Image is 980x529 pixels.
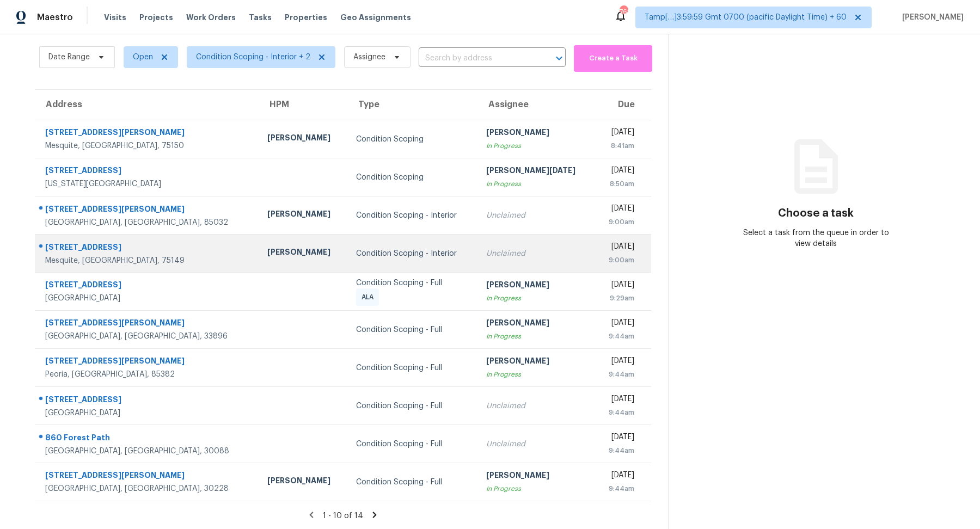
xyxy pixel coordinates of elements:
[486,483,586,494] div: In Progress
[486,401,586,411] div: Unclaimed
[603,355,634,369] div: [DATE]
[486,470,586,483] div: [PERSON_NAME]
[486,165,586,179] div: [PERSON_NAME][DATE]
[356,439,469,450] div: Condition Scoping - Full
[898,12,964,23] span: [PERSON_NAME]
[45,165,250,179] div: [STREET_ADDRESS]
[133,52,153,63] span: Open
[486,279,586,293] div: [PERSON_NAME]
[579,52,647,65] span: Create a Task
[603,432,634,445] div: [DATE]
[356,172,469,183] div: Condition Scoping
[486,210,586,221] div: Unclaimed
[45,408,250,419] div: [GEOGRAPHIC_DATA]
[603,241,634,255] div: [DATE]
[603,407,634,418] div: 9:44am
[645,12,847,23] span: Tamp[…]3:59:59 Gmt 0700 (pacific Daylight Time) + 60
[603,293,634,304] div: 9:29am
[45,179,250,189] div: [US_STATE][GEOGRAPHIC_DATA]
[267,132,339,146] div: [PERSON_NAME]
[356,210,469,221] div: Condition Scoping - Interior
[340,12,411,23] span: Geo Assignments
[45,204,250,217] div: [STREET_ADDRESS][PERSON_NAME]
[603,127,634,140] div: [DATE]
[356,278,469,288] div: Condition Scoping - Full
[603,140,634,151] div: 8:41am
[603,317,634,331] div: [DATE]
[477,90,595,120] th: Assignee
[356,401,469,411] div: Condition Scoping - Full
[285,12,327,23] span: Properties
[486,293,586,304] div: In Progress
[45,394,250,408] div: [STREET_ADDRESS]
[196,52,310,63] span: Condition Scoping - Interior + 2
[45,331,250,342] div: [GEOGRAPHIC_DATA], [GEOGRAPHIC_DATA], 33896
[603,217,634,227] div: 9:00am
[186,12,236,23] span: Work Orders
[267,208,339,222] div: [PERSON_NAME]
[603,179,634,189] div: 8:50am
[595,90,651,120] th: Due
[356,248,469,259] div: Condition Scoping - Interior
[603,483,634,494] div: 9:44am
[45,242,250,255] div: [STREET_ADDRESS]
[356,362,469,373] div: Condition Scoping - Full
[552,51,567,66] button: Open
[486,179,586,189] div: In Progress
[104,12,126,23] span: Visits
[356,477,469,488] div: Condition Scoping - Full
[45,293,250,304] div: [GEOGRAPHIC_DATA]
[603,470,634,483] div: [DATE]
[362,292,378,303] span: ALA
[267,475,339,489] div: [PERSON_NAME]
[743,227,890,249] div: Select a task from the queue in order to view details
[603,393,634,407] div: [DATE]
[45,355,250,369] div: [STREET_ADDRESS][PERSON_NAME]
[353,52,385,63] span: Assignee
[45,127,250,140] div: [STREET_ADDRESS][PERSON_NAME]
[45,432,250,446] div: 860 Forest Path
[486,439,586,450] div: Unclaimed
[267,247,339,260] div: [PERSON_NAME]
[323,512,363,520] span: 1 - 10 of 14
[778,208,854,219] h3: Choose a task
[486,248,586,259] div: Unclaimed
[139,12,173,23] span: Projects
[45,317,250,331] div: [STREET_ADDRESS][PERSON_NAME]
[259,90,347,120] th: HPM
[45,470,250,483] div: [STREET_ADDRESS][PERSON_NAME]
[249,14,272,21] span: Tasks
[45,483,250,494] div: [GEOGRAPHIC_DATA], [GEOGRAPHIC_DATA], 30228
[356,134,469,145] div: Condition Scoping
[37,12,73,23] span: Maestro
[574,45,652,72] button: Create a Task
[486,140,586,151] div: In Progress
[620,7,627,17] div: 762
[603,445,634,456] div: 9:44am
[45,279,250,293] div: [STREET_ADDRESS]
[45,140,250,151] div: Mesquite, [GEOGRAPHIC_DATA], 75150
[486,355,586,369] div: [PERSON_NAME]
[45,217,250,228] div: [GEOGRAPHIC_DATA], [GEOGRAPHIC_DATA], 85032
[603,203,634,217] div: [DATE]
[486,369,586,380] div: In Progress
[45,446,250,457] div: [GEOGRAPHIC_DATA], [GEOGRAPHIC_DATA], 30088
[486,331,586,342] div: In Progress
[603,369,634,380] div: 9:44am
[35,90,259,120] th: Address
[486,317,586,331] div: [PERSON_NAME]
[48,52,90,63] span: Date Range
[486,127,586,140] div: [PERSON_NAME]
[356,324,469,335] div: Condition Scoping - Full
[45,255,250,266] div: Mesquite, [GEOGRAPHIC_DATA], 75149
[45,369,250,380] div: Peoria, [GEOGRAPHIC_DATA], 85382
[419,50,535,67] input: Search by address
[603,255,634,266] div: 9:00am
[603,279,634,293] div: [DATE]
[347,90,477,120] th: Type
[603,331,634,342] div: 9:44am
[603,165,634,179] div: [DATE]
